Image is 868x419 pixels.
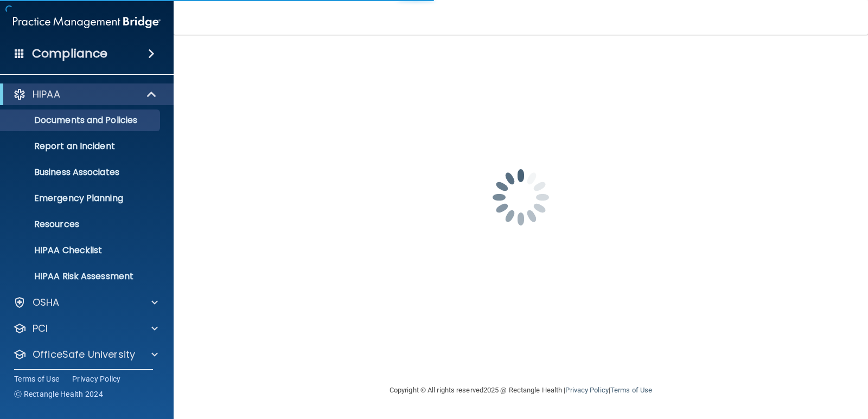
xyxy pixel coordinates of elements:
[13,88,157,101] a: HIPAA
[33,348,135,361] p: OfficeSafe University
[7,193,155,204] p: Emergency Planning
[13,348,158,361] a: OfficeSafe University
[7,271,155,282] p: HIPAA Risk Assessment
[13,322,158,335] a: PCI
[33,322,48,335] p: PCI
[7,245,155,256] p: HIPAA Checklist
[7,141,155,152] p: Report an Incident
[13,11,161,33] img: PMB logo
[323,373,719,408] div: Copyright © All rights reserved 2025 @ Rectangle Health | |
[565,386,608,394] a: Privacy Policy
[7,167,155,178] p: Business Associates
[33,296,60,309] p: OSHA
[33,88,60,101] p: HIPAA
[32,46,107,61] h4: Compliance
[14,373,59,384] a: Terms of Use
[610,386,652,394] a: Terms of Use
[72,373,121,384] a: Privacy Policy
[13,296,158,309] a: OSHA
[467,143,575,252] img: spinner.e123f6fc.gif
[14,389,103,399] span: Ⓒ Rectangle Health 2024
[7,115,155,126] p: Documents and Policies
[7,219,155,230] p: Resources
